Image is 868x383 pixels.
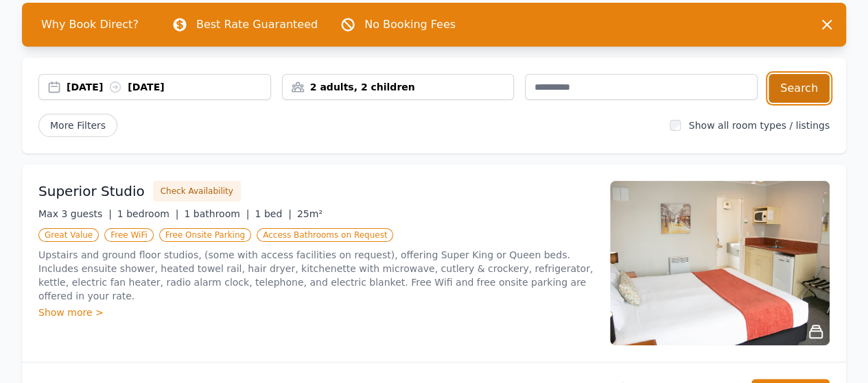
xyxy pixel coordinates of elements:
span: More Filters [38,114,117,137]
label: Show all room types / listings [689,120,830,131]
span: Free Onsite Parking [159,228,251,242]
button: Check Availability [153,181,241,201]
span: 1 bedroom | [117,208,179,219]
span: 25m² [297,208,322,219]
button: Search [769,74,830,103]
span: 1 bed | [255,208,291,219]
span: Why Book Direct? [30,11,150,38]
div: 2 adults, 2 children [283,80,514,94]
span: Great Value [38,228,99,242]
span: Max 3 guests | [38,208,112,219]
span: 1 bathroom | [184,208,249,219]
div: Show more > [38,306,594,319]
p: No Booking Fees [364,16,456,33]
p: Upstairs and ground floor studios, (some with access facilities on request), offering Super King ... [38,248,594,303]
span: Access Bathrooms on Request [257,228,393,242]
span: Free WiFi [104,228,154,242]
h3: Superior Studio [38,182,145,201]
p: Best Rate Guaranteed [196,16,318,33]
div: [DATE] [DATE] [67,80,270,94]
